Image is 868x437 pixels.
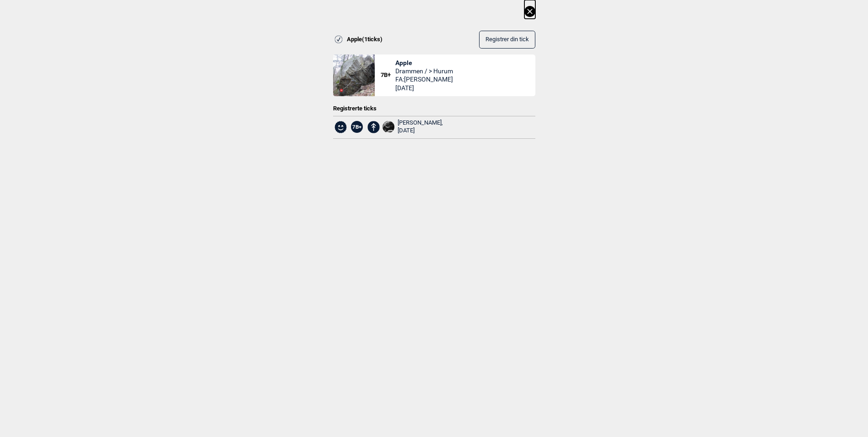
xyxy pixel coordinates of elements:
[395,59,453,67] span: Apple
[351,121,363,133] span: 7B+
[395,67,453,75] span: Drammen / > Hurum
[381,71,396,79] span: 7B+
[395,75,453,83] span: FA: [PERSON_NAME]
[333,105,535,113] div: Registrerte ticks
[333,55,375,96] img: Apple 211121
[479,31,535,49] button: Registrer din tick
[485,36,529,43] span: Registrer din tick
[395,84,453,92] span: [DATE]
[347,36,383,44] span: Apple ( 1 ticks)
[398,127,443,135] div: [DATE]
[398,119,443,135] div: [PERSON_NAME],
[383,119,443,135] a: 2 DEF7 AA6 F2 F8 472 D 9978 ACA8 D73 E914 E[PERSON_NAME], [DATE]
[383,121,394,133] img: 2 DEF7 AA6 F2 F8 472 D 9978 ACA8 D73 E914 E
